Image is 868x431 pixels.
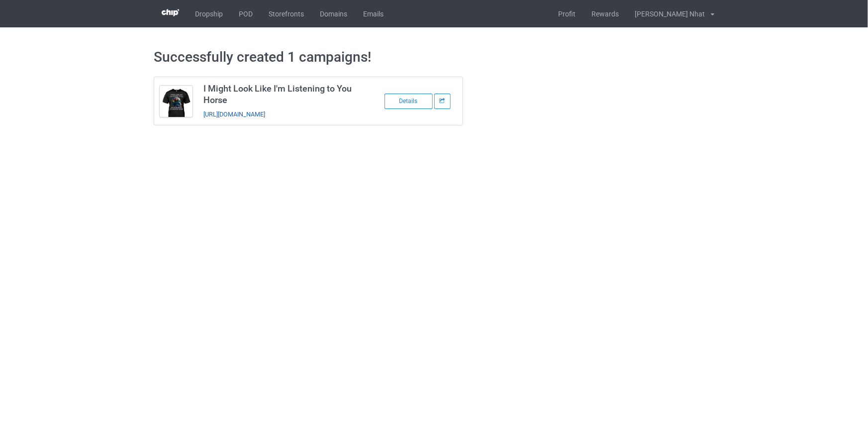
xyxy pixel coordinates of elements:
h1: Successfully created 1 campaigns! [154,48,714,66]
h3: I Might Look Like I'm Listening to You Horse [203,83,361,106]
img: 3d383065fc803cdd16c62507c020ddf8.png [162,9,179,16]
a: Details [385,97,434,105]
div: [PERSON_NAME] Nhat [627,1,705,26]
a: [URL][DOMAIN_NAME] [203,110,265,118]
div: Details [385,94,433,109]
